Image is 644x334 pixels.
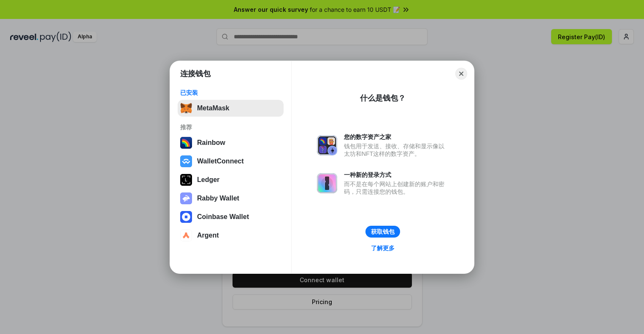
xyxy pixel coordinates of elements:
img: svg+xml,%3Csvg%20width%3D%22120%22%20height%3D%22120%22%20viewBox%3D%220%200%20120%20120%22%20fil... [180,137,192,149]
div: 获取钱包 [371,228,395,235]
div: 推荐 [180,123,281,131]
div: Rabby Wallet [197,195,239,202]
button: 获取钱包 [365,226,400,238]
img: svg+xml,%3Csvg%20width%3D%2228%22%20height%3D%2228%22%20viewBox%3D%220%200%2028%2028%22%20fill%3D... [180,230,192,241]
img: svg+xml,%3Csvg%20xmlns%3D%22http%3A%2F%2Fwww.w3.org%2F2000%2Fsvg%22%20width%3D%2228%22%20height%3... [180,174,192,186]
div: 而不是在每个网站上创建新的账户和密码，只需连接您的钱包。 [344,180,449,195]
h1: 连接钱包 [180,69,211,79]
div: 已安装 [180,89,281,96]
button: Rabby Wallet [178,190,284,207]
div: 钱包用于发送、接收、存储和显示像以太坊和NFT这样的数字资产。 [344,142,449,158]
img: svg+xml,%3Csvg%20xmlns%3D%22http%3A%2F%2Fwww.w3.org%2F2000%2Fsvg%22%20fill%3D%22none%22%20viewBox... [317,135,337,155]
img: svg+xml,%3Csvg%20xmlns%3D%22http%3A%2F%2Fwww.w3.org%2F2000%2Fsvg%22%20fill%3D%22none%22%20viewBox... [180,192,192,204]
img: svg+xml,%3Csvg%20width%3D%2228%22%20height%3D%2228%22%20viewBox%3D%220%200%2028%2028%22%20fill%3D... [180,211,192,223]
button: Argent [178,227,284,244]
div: 一种新的登录方式 [344,171,449,179]
button: Close [455,68,467,80]
div: MetaMask [197,104,229,112]
div: WalletConnect [197,158,244,165]
img: svg+xml,%3Csvg%20width%3D%2228%22%20height%3D%2228%22%20viewBox%3D%220%200%2028%2028%22%20fill%3D... [180,155,192,167]
button: WalletConnect [178,153,284,170]
button: MetaMask [178,100,284,117]
div: Argent [197,232,219,239]
button: Ledger [178,171,284,188]
img: svg+xml,%3Csvg%20xmlns%3D%22http%3A%2F%2Fwww.w3.org%2F2000%2Fsvg%22%20fill%3D%22none%22%20viewBox... [317,173,337,193]
div: 什么是钱包？ [360,93,406,103]
a: 了解更多 [366,243,400,254]
div: Coinbase Wallet [197,213,249,221]
div: Ledger [197,176,219,184]
button: Coinbase Wallet [178,208,284,225]
img: svg+xml,%3Csvg%20fill%3D%22none%22%20height%3D%2233%22%20viewBox%3D%220%200%2035%2033%22%20width%... [180,102,192,114]
div: 了解更多 [371,244,395,252]
div: 您的数字资产之家 [344,133,449,141]
div: Rainbow [197,139,225,147]
button: Rainbow [178,134,284,151]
